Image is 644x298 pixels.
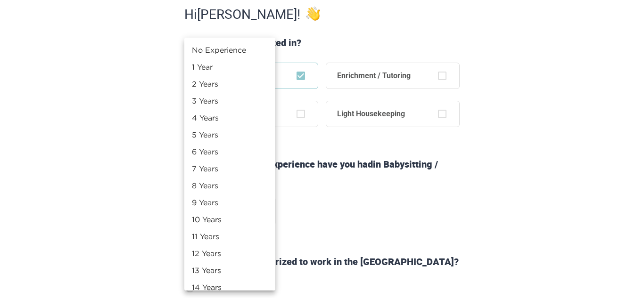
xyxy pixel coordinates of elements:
li: 2 Years [184,75,275,92]
li: 1 Year [184,58,275,75]
li: 5 Years [184,126,275,143]
li: 3 Years [184,92,275,109]
li: 4 Years [184,109,275,126]
li: 13 Years [184,262,275,279]
li: 8 Years [184,177,275,194]
li: No Experience [184,41,275,58]
li: 12 Years [184,245,275,262]
li: 14 Years [184,279,275,296]
li: 11 Years [184,228,275,245]
li: 6 Years [184,143,275,160]
li: 7 Years [184,160,275,177]
li: 10 Years [184,211,275,228]
li: 9 Years [184,194,275,211]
